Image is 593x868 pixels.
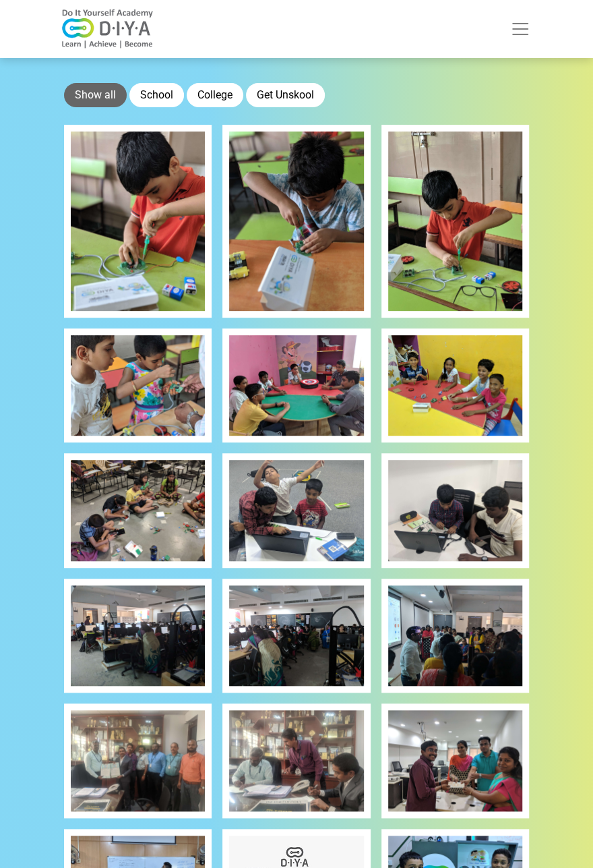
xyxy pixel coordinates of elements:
[54,9,162,49] img: logo-v2.png
[64,83,127,107] button: Show all
[501,16,539,42] button: Toggle navigation
[187,83,243,107] button: College
[246,83,325,107] button: Get Unskool
[129,83,184,107] button: School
